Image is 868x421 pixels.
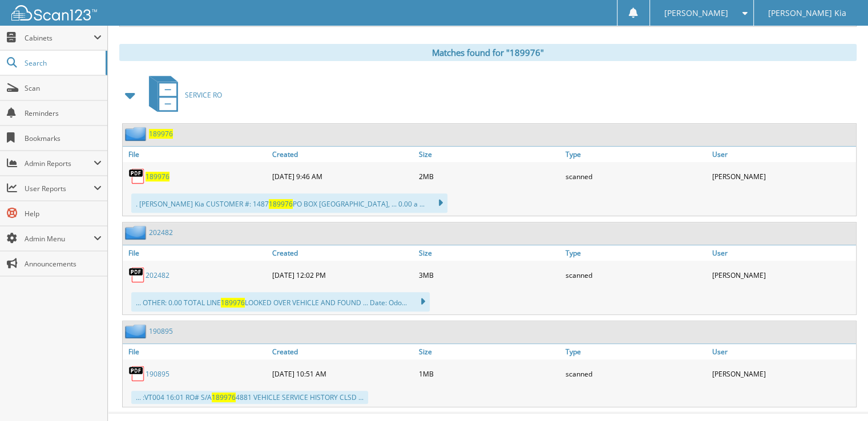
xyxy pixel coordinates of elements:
[25,133,102,143] span: Bookmarks
[131,292,430,311] div: ... OTHER: 0.00 TOTAL LINE LOOKED OVER VEHICLE AND FOUND ... Date: Odo...
[119,44,857,61] div: Matches found for "189976"
[416,165,563,188] div: 2MB
[709,344,856,359] a: User
[709,362,856,385] div: [PERSON_NAME]
[416,344,563,359] a: Size
[212,392,236,402] span: 189976
[131,193,447,213] div: . [PERSON_NAME] Kia CUSTOMER #: 1487 PO BOX [GEOGRAPHIC_DATA], ... 0.00 a ...
[563,264,709,286] div: scanned
[185,90,222,100] span: SERVICE RO
[416,245,563,261] a: Size
[269,165,416,188] div: [DATE] 9:46 AM
[709,147,856,162] a: User
[221,298,245,307] span: 189976
[25,184,94,193] span: User Reports
[25,159,94,168] span: Admin Reports
[128,365,146,382] img: PDF.png
[563,147,709,162] a: Type
[269,199,293,209] span: 189976
[146,172,169,181] a: 189976
[269,362,416,385] div: [DATE] 10:51 AM
[142,72,222,118] a: SERVICE RO
[125,127,149,141] img: folder2.png
[25,209,102,218] span: Help
[125,225,149,240] img: folder2.png
[811,366,868,421] iframe: Chat Widget
[149,129,173,139] a: 189976
[128,168,146,185] img: PDF.png
[709,245,856,261] a: User
[25,108,102,118] span: Reminders
[416,362,563,385] div: 1MB
[25,33,94,43] span: Cabinets
[125,324,149,338] img: folder2.png
[269,344,416,359] a: Created
[709,165,856,188] div: [PERSON_NAME]
[416,147,563,162] a: Size
[123,147,269,162] a: File
[123,344,269,359] a: File
[664,10,728,17] span: [PERSON_NAME]
[768,10,846,17] span: [PERSON_NAME] Kia
[25,259,102,269] span: Announcements
[123,245,269,261] a: File
[128,266,146,284] img: PDF.png
[269,245,416,261] a: Created
[25,234,94,244] span: Admin Menu
[563,344,709,359] a: Type
[269,264,416,286] div: [DATE] 12:02 PM
[563,245,709,261] a: Type
[11,5,97,21] img: scan123-logo-white.svg
[131,391,368,404] div: ... :VT004 16:01 RO# S/A 4881 VEHICLE SERVICE HISTORY CLSD ...
[146,369,169,379] a: 190895
[563,165,709,188] div: scanned
[146,270,169,280] a: 202482
[709,264,856,286] div: [PERSON_NAME]
[25,58,100,68] span: Search
[25,83,102,93] span: Scan
[149,326,173,336] a: 190895
[149,228,173,237] a: 202482
[563,362,709,385] div: scanned
[416,264,563,286] div: 3MB
[269,147,416,162] a: Created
